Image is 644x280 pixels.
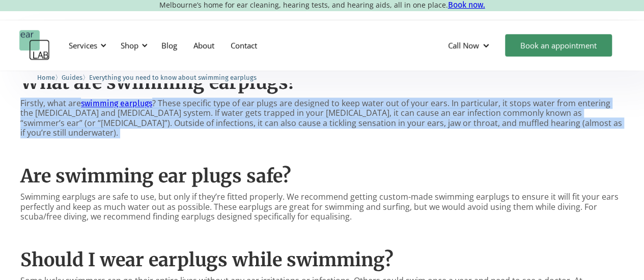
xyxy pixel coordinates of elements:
a: home [19,30,50,60]
h2: Should I wear earplugs while swimming? [20,249,624,271]
div: Shop [121,40,138,50]
a: Blog [153,30,185,60]
a: About [185,30,222,60]
li: 〉 [62,72,89,83]
a: Book an appointment [505,34,612,56]
p: Firstly, what are ? These specific type of ear plugs are designed to keep water out of your ears.... [20,99,624,138]
span: Home [37,74,55,81]
span: Everything you need to know about swimming earplugs [89,74,257,81]
div: Call Now [448,40,479,50]
p: Swimming earplugs are safe to use, but only if they’re fitted properly. We recommend getting cust... [20,192,624,222]
a: Contact [222,30,265,60]
a: Everything you need to know about swimming earplugs [89,72,257,82]
a: swimming earplugs [81,99,152,108]
a: Guides [62,72,82,82]
p: ‍ [20,229,624,239]
li: 〉 [37,72,62,83]
span: Guides [62,74,82,81]
p: ‍ [20,145,624,155]
div: Call Now [440,30,500,60]
a: Home [37,72,55,82]
div: Shop [115,30,151,60]
h2: What are swimming earplugs? [20,72,624,94]
div: Services [63,30,109,60]
h2: Are swimming ear plugs safe? [20,165,624,187]
div: Services [69,40,97,50]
